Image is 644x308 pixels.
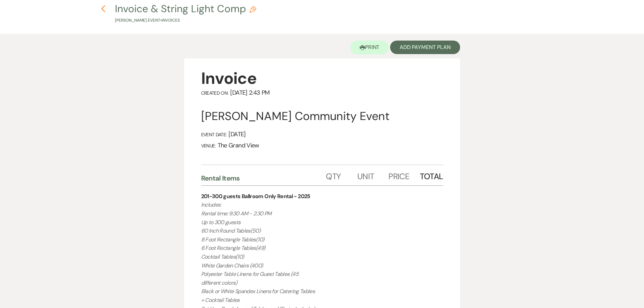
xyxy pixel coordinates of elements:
[115,4,256,24] button: Invoice & String Light Comp[PERSON_NAME] Event•Invoices
[201,89,443,97] div: [DATE] 2:43 PM
[201,143,216,149] span: Venue:
[326,165,357,185] div: Qty
[201,174,326,183] div: Rental Items
[201,109,443,124] div: [PERSON_NAME] Community Event
[115,17,256,24] p: [PERSON_NAME] Event • Invoices
[388,165,420,185] div: Price
[357,165,388,185] div: Unit
[201,132,227,138] span: Event Date:
[390,41,460,54] button: Add Payment Plan
[350,41,389,54] button: Print
[201,90,229,96] span: Created On:
[201,131,443,138] div: [DATE]
[201,192,310,200] div: 201-300 guests Ballroom Only Rental - 2025
[201,142,443,149] div: The Grand View
[201,68,443,89] div: Invoice
[420,165,443,185] div: Total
